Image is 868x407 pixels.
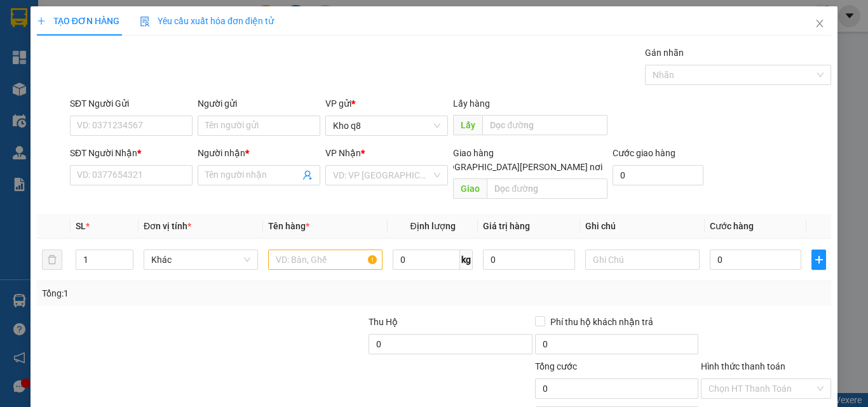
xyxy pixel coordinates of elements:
span: Cước hàng [710,221,754,231]
input: Cước giao hàng [613,165,703,185]
th: Ghi chú [580,214,705,239]
div: SĐT Người Gửi [70,97,193,110]
span: Yêu cầu xuất hóa đơn điện tử [140,16,274,26]
span: Đơn vị tính [144,221,191,231]
span: Tên hàng [268,221,309,231]
button: delete [42,250,62,270]
div: Tổng: 1 [42,286,336,300]
span: Giao [453,178,487,199]
input: Dọc đường [487,178,607,199]
span: Lấy [453,115,482,135]
span: Phí thu hộ khách nhận trả [545,315,658,329]
input: Dọc đường [482,115,607,135]
span: Giá trị hàng [483,221,530,231]
span: kg [460,250,473,270]
div: VP gửi [325,97,448,110]
span: plus [812,255,825,265]
label: Hình thức thanh toán [701,361,785,371]
input: Ghi Chú [585,250,700,270]
label: Gán nhãn [645,48,684,58]
img: icon [140,17,150,27]
span: VP Nhận [325,148,361,158]
span: Giao hàng [453,148,494,158]
span: [GEOGRAPHIC_DATA][PERSON_NAME] nơi [429,160,607,174]
input: VD: Bàn, Ghế [268,250,383,270]
span: Khác [151,250,250,269]
span: TẠO ĐƠN HÀNG [37,16,119,26]
div: Người nhận [198,146,320,160]
label: Cước giao hàng [613,148,675,158]
span: close [815,18,825,29]
div: Người gửi [198,97,320,110]
span: user-add [302,170,313,180]
span: Định lượng [410,221,455,231]
button: Close [802,6,837,42]
span: plus [37,17,46,25]
span: Tổng cước [535,361,577,371]
div: SĐT Người Nhận [70,146,193,160]
button: plus [811,250,826,270]
span: SL [76,221,86,231]
input: 0 [483,250,574,270]
span: Lấy hàng [453,98,490,109]
span: Thu Hộ [369,317,398,327]
span: Kho q8 [333,116,440,135]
